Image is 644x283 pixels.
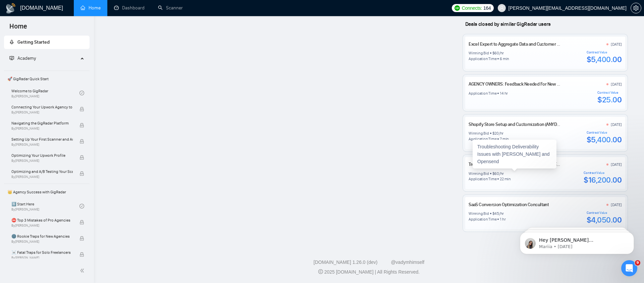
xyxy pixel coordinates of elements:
span: By [PERSON_NAME] [11,110,73,114]
div: [DATE] [611,82,622,87]
div: 2025 [DOMAIN_NAME] | All Rights Reserved. [99,269,639,276]
span: 🌚 Rookie Traps for New Agencies [11,233,73,240]
span: Optimizing Your Upwork Profile [11,152,73,159]
a: dashboardDashboard [114,5,145,11]
div: Application Time [469,136,496,142]
span: Setting Up Your First Scanner and Auto-Bidder [11,136,73,143]
a: [DOMAIN_NAME] 1.26.0 (dev) [314,260,378,265]
span: user [499,6,504,10]
div: Troubleshooting Deliverability Issues with [PERSON_NAME] and Opensend [473,140,556,169]
div: [DATE] [611,202,622,207]
div: 22 min [500,176,511,182]
span: check-circle [79,91,84,95]
span: copyright [318,269,323,274]
span: Home [4,21,33,36]
div: /hr [499,211,504,216]
div: 45 [494,211,499,216]
a: homeHome [80,5,101,11]
div: 60 [494,171,499,176]
div: Contract Value [584,171,622,175]
iframe: Intercom live chat [621,260,637,276]
span: lock [79,155,84,160]
div: $16,200.00 [584,175,622,185]
span: lock [79,220,84,225]
div: [DATE] [611,122,622,127]
a: Excel Expert to Aggregate Data and Customer Spending Analytics [469,41,593,47]
span: fund-projection-screen [9,56,14,60]
div: $5,400.00 [587,54,622,64]
a: @vadymhimself [391,260,424,265]
div: 60 [494,50,499,56]
div: $25.00 [597,95,622,105]
span: Getting Started [17,39,50,45]
span: By [PERSON_NAME] [11,240,73,244]
span: By [PERSON_NAME] [11,143,73,147]
div: Contract Value [597,91,622,95]
a: AGENCY OWNERS: Feedback Needed For New Website (Survey) [469,81,590,87]
span: ⛔ Top 3 Mistakes of Pro Agencies [11,217,73,224]
span: By [PERSON_NAME] [11,127,73,131]
div: /hr [499,171,504,176]
button: setting [631,3,641,13]
div: /hr [499,50,504,56]
div: Application Time [469,91,496,96]
a: Troubleshooting Deliverability Issues with [PERSON_NAME] and Opensend [469,161,611,167]
div: 20 [494,131,499,136]
div: $4,050.00 [587,215,622,225]
div: /hr [499,131,503,136]
div: Winning Bid [469,171,489,176]
span: By [PERSON_NAME] [11,224,73,228]
a: setting [631,5,641,11]
div: $ [492,211,495,216]
span: By [PERSON_NAME] [11,159,73,163]
div: Contract Value [587,131,622,135]
span: 9 [635,260,640,266]
span: 👑 Agency Success with GigRadar [5,185,89,199]
span: ☠️ Fatal Traps for Solo Freelancers [11,249,73,256]
img: logo [5,3,16,14]
span: lock [79,139,84,144]
div: Winning Bid [469,131,489,136]
span: lock [79,123,84,128]
span: check-circle [79,204,84,208]
span: 🚀 GigRadar Quick Start [5,72,89,86]
span: lock [79,171,84,176]
span: By [PERSON_NAME] [11,256,73,260]
span: lock [79,236,84,241]
span: Academy [17,55,36,61]
div: 6 min [500,56,509,61]
div: Application Time [469,217,496,222]
a: 1️⃣ Start HereBy[PERSON_NAME] [11,199,79,214]
span: Connecting Your Upwork Agency to GigRadar [11,104,73,110]
span: setting [631,5,641,11]
div: Winning Bid [469,211,489,216]
div: [DATE] [611,42,622,47]
span: lock [79,107,84,111]
li: Getting Started [4,36,90,49]
span: 164 [483,4,491,12]
div: $5,400.00 [587,135,622,145]
img: upwork-logo.png [454,5,460,11]
div: 7 min [500,136,509,142]
span: Connects: [462,4,482,12]
div: Winning Bid [469,50,489,56]
div: $ [492,50,495,56]
a: searchScanner [158,5,183,11]
span: double-left [80,267,87,274]
div: 1 hr [500,217,505,222]
div: Application Time [469,176,496,182]
a: Welcome to GigRadarBy[PERSON_NAME] [11,86,79,100]
iframe: Intercom notifications message [510,218,644,265]
span: Deals closed by similar GigRadar users [463,18,553,30]
div: $ [492,131,495,136]
span: Optimizing and A/B Testing Your Scanner for Better Results [11,168,73,175]
span: rocket [9,40,14,44]
div: Contract Value [587,211,622,215]
div: [DATE] [611,162,622,167]
a: SaaS Conversion Optimization Consultant [469,202,549,207]
span: Academy [9,55,36,61]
